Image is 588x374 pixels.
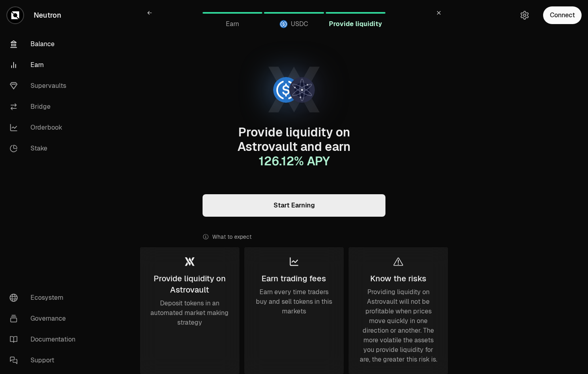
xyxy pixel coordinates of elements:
span: Provide liquidity [329,19,382,29]
img: ATOM [289,77,315,103]
div: What to expect [203,226,385,247]
a: USDCUSDC [264,3,324,22]
span: Earn [226,19,239,29]
div: Providing liquidity on Astrovault will not be profitable when prices move quickly in one directio... [358,287,438,364]
a: Supervaults [3,75,87,96]
a: Balance [3,34,87,55]
div: Earn every time traders buy and sell tokens in this markets [254,287,334,316]
span: Provide liquidity on Astrovault and earn [237,124,351,169]
a: Earn [3,55,87,75]
a: Start Earning [203,194,385,217]
a: Ecosystem [3,287,87,308]
a: Stake [3,138,87,159]
button: Connect [543,6,582,24]
a: Documentation [3,329,87,350]
img: USDC [273,77,299,103]
div: Provide liquidity on Astrovault [150,273,230,295]
span: 126.12 % APY [259,153,330,169]
a: Orderbook [3,117,87,138]
img: USDC [280,20,288,28]
div: Know the risks [370,273,426,284]
a: Support [3,350,87,371]
a: Earn [203,3,262,22]
div: Deposit tokens in an automated market making strategy [150,299,230,327]
span: USDC [291,19,308,29]
a: Governance [3,308,87,329]
div: Earn trading fees [262,273,326,284]
a: Bridge [3,96,87,117]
